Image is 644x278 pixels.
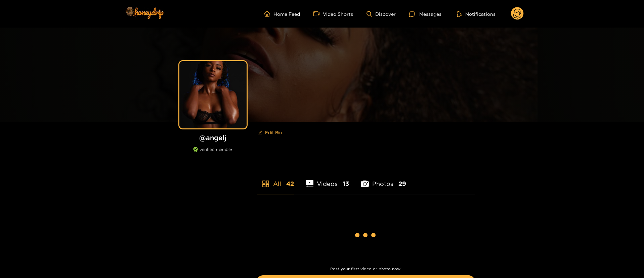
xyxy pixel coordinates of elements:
li: Videos [306,164,349,195]
a: Home Feed [264,11,300,17]
a: Video Shorts [313,11,353,17]
li: All [257,164,294,195]
button: Notifications [455,10,498,17]
span: edit [258,130,262,135]
span: video-camera [313,11,323,17]
span: 13 [343,180,349,188]
span: 42 [286,180,294,188]
span: home [264,11,273,17]
div: Messages [409,10,441,18]
p: Post your first video or photo now! [257,267,475,271]
h1: @ angelj [176,133,250,142]
button: editEdit Bio [257,127,283,138]
a: Discover [367,11,396,17]
div: verified member [176,147,250,159]
span: appstore [262,180,270,188]
span: Edit Bio [265,129,282,136]
span: 29 [398,180,406,188]
li: Photos [361,164,406,195]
